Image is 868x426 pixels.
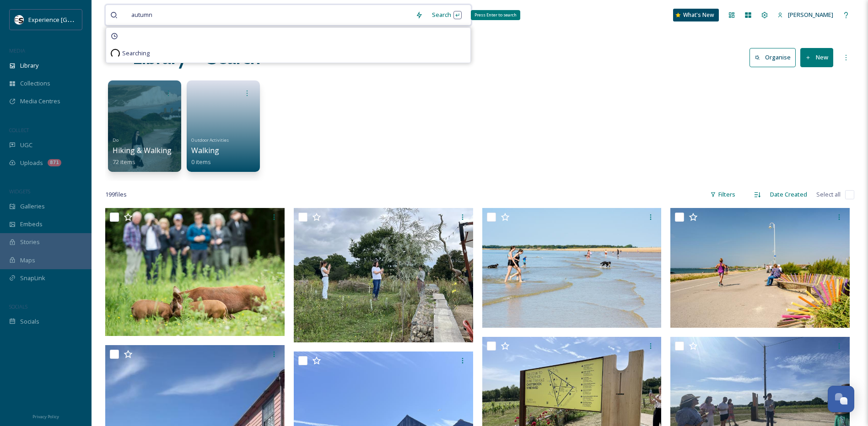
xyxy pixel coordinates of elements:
span: WIDGETS [9,188,30,195]
span: autumn [127,8,157,21]
span: Experience [GEOGRAPHIC_DATA] [28,15,119,24]
a: Organise [749,48,800,67]
span: Searching [122,49,150,58]
div: Date Created [766,186,812,203]
span: Select all [816,190,841,199]
img: ext_1753366506.693266_harriet.coombs@arun.gov.uk-764-20210718-_DSC4028.jpg [482,208,662,328]
span: Outdoor Activities [191,137,229,143]
span: SOCIALS [9,303,27,310]
img: WSCC%20ES%20Socials%20Icon%20-%20Secondary%20-%20Black.jpg [15,15,24,24]
span: Stories [20,238,40,246]
div: Press Enter to search [471,10,520,20]
span: Library [20,61,38,70]
span: Collections [20,79,50,88]
a: What's New [673,9,719,21]
a: [PERSON_NAME] [773,6,838,24]
span: Hiking & Walking [113,145,172,155]
span: Galleries [20,202,45,211]
a: Privacy Policy [32,410,59,421]
span: [PERSON_NAME] [788,11,833,19]
span: UGC [20,141,32,149]
div: 871 [48,159,61,166]
span: Do [113,137,119,143]
div: Filters [706,186,740,203]
a: Outdoor ActivitiesWalking0 items [191,135,229,166]
a: DoHiking & Walking72 items [113,135,172,166]
span: COLLECT [9,127,29,133]
button: New [800,48,833,67]
span: SnapLink [20,274,45,282]
span: Media Centres [20,97,60,106]
img: Walking Safari Tamworth pigs as proxies for Wild Boar.jpg [105,208,285,336]
button: Open Chat [828,386,854,412]
span: Privacy Policy [32,414,59,420]
span: 72 items [113,158,135,166]
button: Organise [749,48,796,67]
span: MEDIA [9,47,25,54]
span: Socials [20,317,39,326]
img: ext_1753366485.158091_harriet.coombs@arun.gov.uk-705-20210722-_DSC4188.jpg [670,208,850,328]
span: 199 file s [105,190,127,199]
span: 0 items [191,158,211,166]
img: ext_1753891929.955782_samantha.smithson@westsussex.gov.uk-IMG_8413.jpeg [294,208,473,342]
span: Maps [20,256,35,265]
span: Uploads [20,159,43,167]
span: Embeds [20,220,43,229]
span: Walking [191,145,219,155]
div: Search [427,6,466,24]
